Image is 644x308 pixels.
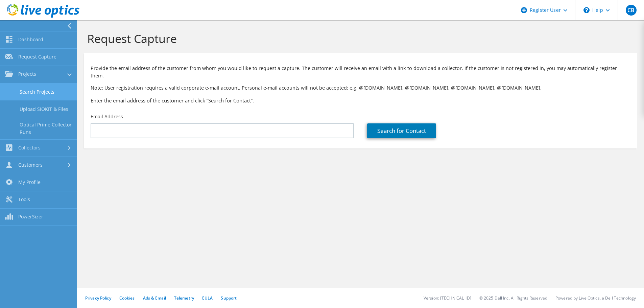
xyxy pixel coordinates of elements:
[87,31,630,46] h1: Request Capture
[555,295,636,301] li: Powered by Live Optics, a Dell Technology
[367,123,436,138] a: Search for Contact
[202,295,213,301] a: EULA
[91,84,630,92] p: Note: User registration requires a valid corporate e-mail account. Personal e-mail accounts will ...
[143,295,166,301] a: Ads & Email
[91,65,630,79] p: Provide the email address of the customer from whom you would like to request a capture. The cust...
[221,295,237,301] a: Support
[424,295,471,301] li: Version: [TECHNICAL_ID]
[479,295,547,301] li: © 2025 Dell Inc. All Rights Reserved
[91,113,123,120] label: Email Address
[85,295,111,301] a: Privacy Policy
[119,295,135,301] a: Cookies
[583,7,590,13] svg: \n
[91,97,630,104] h3: Enter the email address of the customer and click “Search for Contact”.
[174,295,194,301] a: Telemetry
[626,5,637,16] span: CB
